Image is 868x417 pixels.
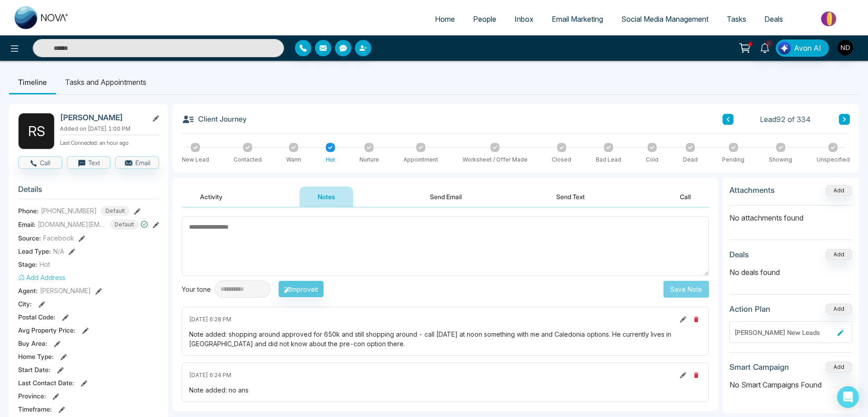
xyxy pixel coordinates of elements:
[18,233,41,243] span: Source:
[189,385,702,395] div: Note added: no ans
[505,10,543,28] a: Inbox
[40,286,91,295] span: [PERSON_NAME]
[182,156,209,164] div: New Lead
[18,260,37,269] span: Stage:
[778,42,791,54] img: Lead Flow
[182,285,215,294] div: Your tone
[729,267,852,278] p: No deals found
[182,186,241,207] button: Activity
[18,246,51,256] span: Lead Type:
[838,40,853,55] img: User Avatar
[18,404,52,414] span: Timeframe :
[18,352,54,361] span: Home Type :
[234,156,262,164] div: Contacted
[729,250,749,259] h3: Deals
[729,186,775,195] h3: Attachments
[646,156,658,164] div: Cold
[426,10,464,28] a: Home
[18,113,55,149] div: R S
[18,185,159,199] h3: Details
[67,156,111,169] button: Text
[662,186,709,207] button: Call
[56,70,155,94] li: Tasks and Appointments
[552,15,603,24] span: Email Marketing
[286,156,301,164] div: Warm
[53,246,64,256] span: N/A
[837,386,859,408] div: Open Intercom Messenger
[435,15,455,24] span: Home
[18,391,46,401] span: Province :
[18,299,32,309] span: City :
[769,156,792,164] div: Showing
[464,10,505,28] a: People
[40,260,50,269] span: Hot
[189,371,231,379] span: [DATE] 6:24 PM
[817,156,850,164] div: Unspecified
[9,70,56,94] li: Timeline
[18,273,65,282] button: Add Address
[110,220,139,230] span: Default
[412,186,480,207] button: Send Email
[776,39,829,57] button: Avon AI
[18,312,55,322] span: Postal Code :
[755,10,792,28] a: Deals
[663,281,709,298] button: Save Note
[189,315,231,324] span: [DATE] 6:28 PM
[754,39,776,55] a: 3
[729,206,852,223] p: No attachments found
[18,339,47,348] span: Buy Area :
[729,379,852,390] p: No Smart Campaigns Found
[15,6,69,29] img: Nova CRM Logo
[299,186,353,207] button: Notes
[718,10,755,28] a: Tasks
[115,156,159,169] button: Email
[552,156,571,164] div: Closed
[764,15,783,24] span: Deals
[463,156,528,164] div: Worksheet / Offer Made
[826,304,852,314] button: Add
[794,43,821,54] span: Avon AI
[760,114,811,125] span: Lead 92 of 334
[621,15,708,24] span: Social Media Management
[189,329,702,348] div: Note added: shopping around approved for 650k and still shopping around - call [DATE] at noon som...
[765,39,773,48] span: 3
[514,15,534,24] span: Inbox
[729,304,770,314] h3: Action Plan
[826,185,852,196] button: Add
[826,249,852,260] button: Add
[683,156,698,164] div: Dead
[60,137,159,147] p: Last Connected: an hour ago
[38,220,106,229] span: [DOMAIN_NAME][EMAIL_ADDRESS][DOMAIN_NAME]
[18,365,50,374] span: Start Date :
[60,125,159,133] p: Added on [DATE] 1:00 PM
[326,156,335,164] div: Hot
[18,325,75,335] span: Avg Property Price :
[612,10,718,28] a: Social Media Management
[473,15,496,24] span: People
[18,378,74,388] span: Last Contact Date :
[404,156,438,164] div: Appointment
[359,156,379,164] div: Nurture
[18,286,38,295] span: Agent:
[182,113,247,126] h3: Client Journey
[729,363,789,372] h3: Smart Campaign
[596,156,621,164] div: Bad Lead
[727,15,746,24] span: Tasks
[60,113,145,122] h2: [PERSON_NAME]
[18,156,62,169] button: Call
[18,206,39,216] span: Phone:
[41,206,97,216] span: [PHONE_NUMBER]
[722,156,744,164] div: Pending
[43,233,74,243] span: Facebook
[18,220,35,229] span: Email:
[543,10,612,28] a: Email Marketing
[797,9,863,29] img: Market-place.gif
[826,186,852,194] span: Add
[538,186,603,207] button: Send Text
[101,206,130,216] span: Default
[826,362,852,373] button: Add
[734,328,834,337] div: [PERSON_NAME] New Leads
